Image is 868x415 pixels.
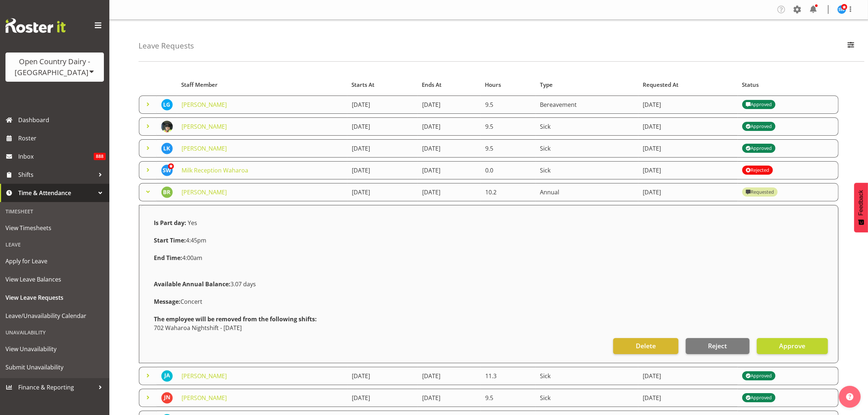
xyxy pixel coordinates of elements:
a: [PERSON_NAME] [182,144,227,152]
td: [DATE] [418,117,481,136]
td: [DATE] [347,139,418,158]
span: Ends At [422,81,441,89]
span: Feedback [858,190,864,216]
td: [DATE] [638,139,737,158]
span: Staff Member [181,81,218,89]
span: 888 [94,153,106,160]
a: [PERSON_NAME] [182,101,227,109]
div: Approved [746,100,772,109]
div: 3.07 days [149,275,828,293]
span: Shifts [18,169,95,180]
span: Finance & Reporting [18,382,95,393]
a: [PERSON_NAME] [182,188,227,196]
div: Leave [2,237,108,252]
span: View Leave Balances [5,274,104,285]
a: [PERSON_NAME] [182,123,227,131]
div: Open Country Dairy - [GEOGRAPHIC_DATA] [13,56,97,78]
td: 11.3 [481,367,536,385]
div: Unavailability [2,325,108,340]
td: [DATE] [418,389,481,407]
a: [PERSON_NAME] [182,372,227,380]
td: 10.2 [481,183,536,201]
td: [DATE] [347,117,418,136]
span: Roster [18,133,106,144]
img: Rosterit website logo [5,18,66,33]
a: Milk Reception Waharoa [182,166,248,174]
strong: End Time: [154,254,182,262]
span: Starts At [351,81,374,89]
span: Yes [188,219,197,227]
strong: Message: [154,298,180,306]
div: Timesheet [2,204,108,219]
td: [DATE] [418,96,481,114]
td: Annual [536,183,639,201]
td: [DATE] [418,367,481,385]
td: [DATE] [638,389,737,407]
a: Submit Unavailability [2,358,108,376]
strong: The employee will be removed from the following shifts: [154,315,317,323]
button: Reject [686,338,750,354]
td: Sick [536,389,639,407]
img: jacques-nel11211.jpg [161,392,173,404]
span: Reject [708,341,727,350]
td: Sick [536,161,639,179]
img: steve-webb8258.jpg [837,5,846,14]
img: wally-haumu88feead7bec18aeb479ed3e5b656e965.png [161,121,173,132]
img: help-xxl-2.png [846,393,853,400]
img: brian-riddle11603.jpg [161,186,173,198]
td: [DATE] [638,367,737,385]
span: 4:00am [154,254,202,262]
a: View Timesheets [2,219,108,237]
div: Rejected [746,166,769,175]
button: Delete [613,338,678,354]
td: [DATE] [638,96,737,114]
div: Approved [746,122,772,131]
strong: Start Time: [154,236,186,244]
td: Bereavement [536,96,639,114]
div: Approved [746,372,772,380]
td: [DATE] [418,161,481,179]
span: Type [540,81,553,89]
td: [DATE] [638,117,737,136]
span: View Leave Requests [5,292,104,303]
span: Leave/Unavailability Calendar [5,310,104,321]
a: View Leave Balances [2,270,108,288]
img: lalesh-kumar8193.jpg [161,143,173,154]
td: 9.5 [481,139,536,158]
div: Approved [746,144,772,153]
div: Concert [149,293,828,310]
span: Approve [779,341,805,350]
td: [DATE] [347,389,418,407]
div: Requested [746,188,774,197]
td: 0.0 [481,161,536,179]
td: [DATE] [418,183,481,201]
td: [DATE] [638,183,737,201]
span: Submit Unavailability [5,362,104,373]
td: 9.5 [481,389,536,407]
a: View Leave Requests [2,288,108,307]
span: 702 Waharoa Nightshift - [DATE] [154,324,242,332]
td: [DATE] [347,367,418,385]
span: Inbox [18,151,94,162]
span: Dashboard [18,115,106,125]
strong: Available Annual Balance: [154,280,230,288]
td: Sick [536,117,639,136]
span: 4:45pm [154,236,206,244]
span: Status [742,81,759,89]
span: Hours [485,81,501,89]
a: Leave/Unavailability Calendar [2,307,108,325]
span: Time & Attendance [18,187,95,198]
span: View Unavailability [5,344,104,354]
a: View Unavailability [2,340,108,358]
img: len-grace11235.jpg [161,99,173,110]
td: [DATE] [347,161,418,179]
span: Delete [636,341,656,350]
td: [DATE] [638,161,737,179]
button: Feedback - Show survey [854,183,868,232]
span: View Timesheets [5,222,104,233]
a: [PERSON_NAME] [182,394,227,402]
strong: Is Part day: [154,219,186,227]
button: Filter Employees [843,38,859,54]
td: [DATE] [418,139,481,158]
span: Apply for Leave [5,256,104,267]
